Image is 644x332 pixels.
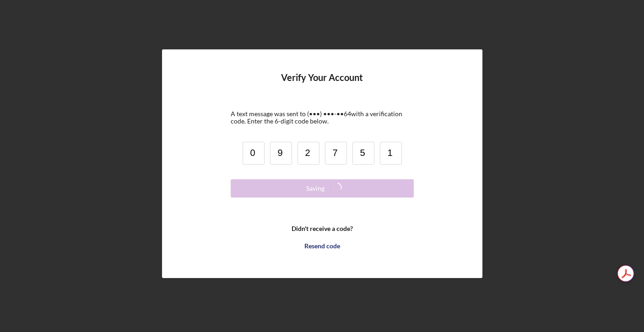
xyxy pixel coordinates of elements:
div: A text message was sent to (•••) •••-•• 64 with a verification code. Enter the 6-digit code below. [231,110,414,125]
button: Saving [231,179,414,198]
button: Resend code [231,237,414,255]
div: Saving [306,179,325,198]
h4: Verify Your Account [281,72,363,96]
div: Resend code [304,237,340,255]
b: Didn't receive a code? [292,225,353,232]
